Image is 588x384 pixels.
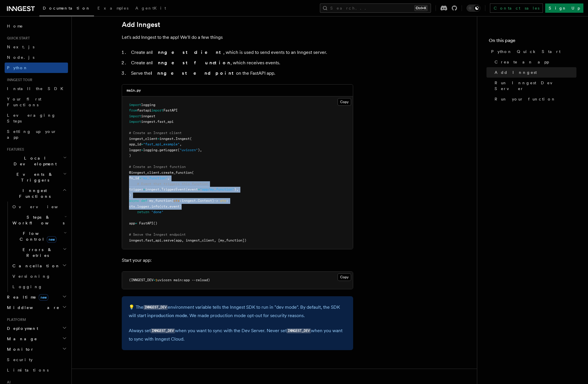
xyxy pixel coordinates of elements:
[159,204,182,209] span: (ctx.event)
[5,317,26,322] span: Platform
[129,204,135,209] span: ctx
[129,137,157,141] span: inngest_client
[5,354,68,365] a: Security
[47,236,56,243] span: new
[161,238,163,242] span: .
[5,110,68,126] a: Leveraging Steps
[5,185,68,202] button: Inngest Functions
[7,129,57,140] span: Setting up your app
[467,5,480,12] button: Toggle dark mode
[180,142,182,146] span: ,
[5,302,68,313] button: Middleware
[5,365,68,375] a: Limitations
[141,148,143,152] span: =
[10,231,64,242] span: Flow Control
[198,187,200,191] span: =
[192,171,194,175] span: (
[5,83,68,94] a: Install the SDK
[489,37,576,46] h4: On this page
[151,70,236,76] strong: Inngest endpoint
[137,204,149,209] span: logger
[5,305,60,310] span: Middleware
[167,176,169,180] span: ,
[7,113,56,123] span: Leveraging Steps
[5,346,34,352] span: Monitor
[129,238,143,242] span: inngest
[5,202,68,292] div: Inngest Functions
[491,49,561,54] span: Python Quick Start
[5,292,68,302] button: Realtimenew
[5,323,68,334] button: Deployment
[129,148,141,152] span: logger
[141,142,143,146] span: =
[545,3,583,13] a: Sign Up
[153,221,157,225] span: ()
[129,199,139,203] span: async
[5,155,63,167] span: Local Development
[94,2,132,16] a: Examples
[10,261,68,271] button: Cancellation
[5,153,68,169] button: Local Development
[198,199,214,203] span: Context)
[129,142,141,146] span: app_id
[135,204,137,209] span: .
[159,137,174,141] span: inngest
[200,187,234,191] span: "app/my_function"
[338,273,351,281] button: Copy
[174,238,246,242] span: (app, inngest_client, [my_function])
[492,57,576,67] a: Create an app
[141,103,155,107] span: logging
[122,256,353,264] p: Start your app:
[129,165,186,169] span: # Create an Inngest function
[129,114,141,118] span: import
[10,247,63,258] span: Errors & Retries
[5,42,68,52] a: Next.js
[151,328,175,333] code: INNGEST_DEV
[214,199,218,203] span: ->
[320,3,431,13] button: Search...Ctrl+K
[135,6,166,10] span: AgentKit
[145,238,161,242] span: fast_api
[495,59,549,65] span: Create an app
[10,271,68,281] a: Versioning
[129,187,143,191] span: trigger
[5,147,24,152] span: Features
[172,199,174,203] span: (
[129,327,346,343] p: Always set when you want to sync with the Dev Server. Never set when you want to sync with Innges...
[196,199,198,203] span: .
[492,78,576,94] a: Run Inngest Dev Server
[5,63,68,73] a: Python
[5,188,62,199] span: Inngest Functions
[151,313,187,318] a: production mode
[141,120,155,124] span: inngest
[135,221,137,225] span: =
[145,187,161,191] span: inngest.
[7,65,28,70] span: Python
[180,148,198,152] span: "uvicorn"
[174,199,180,203] span: ctx
[129,193,131,197] span: )
[12,274,51,279] span: Versioning
[129,176,139,180] span: fn_id
[176,137,190,141] span: Inngest
[492,94,576,104] a: Run your function
[5,344,68,354] button: Monitor
[7,23,23,29] span: Home
[139,176,141,180] span: =
[129,171,159,175] span: @inngest_client
[5,326,38,331] span: Deployment
[414,5,427,11] kbd: Ctrl+K
[129,131,182,135] span: # Create an Inngest client
[5,334,68,344] button: Manage
[157,137,159,141] span: =
[5,169,68,185] button: Events & Triggers
[39,294,48,301] span: new
[5,171,63,183] span: Events & Triggers
[338,98,351,106] button: Copy
[159,171,161,175] span: .
[226,199,228,203] span: :
[129,108,137,112] span: from
[180,199,182,203] span: :
[122,21,160,29] a: Add Inngest
[137,210,149,214] span: return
